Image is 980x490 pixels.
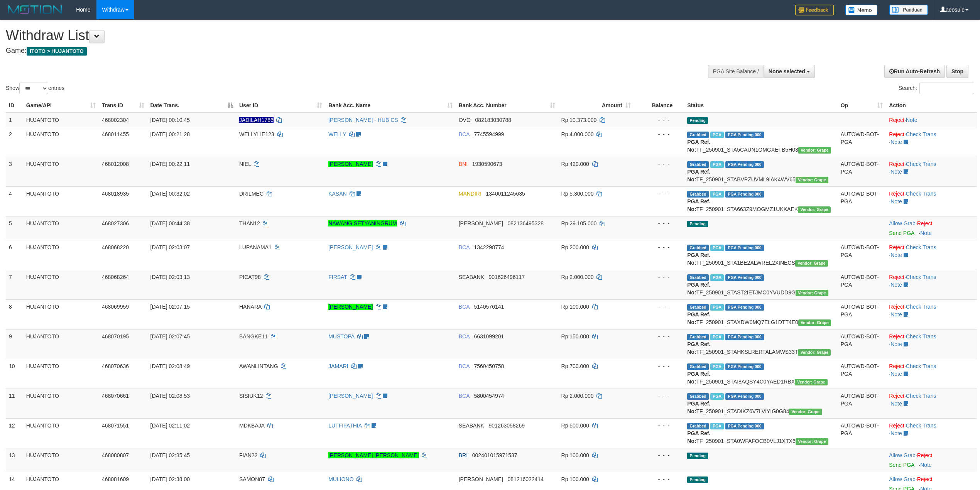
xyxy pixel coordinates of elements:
b: PGA Ref. No: [687,169,710,182]
a: [PERSON_NAME] [328,244,373,250]
span: Grabbed [687,334,709,340]
th: ID [6,98,23,113]
input: Search: [919,83,974,94]
a: Reject [889,274,904,280]
select: Showentries [19,83,48,94]
td: · · [886,186,977,216]
span: None selected [769,68,805,74]
a: Reject [889,117,904,123]
span: Grabbed [687,393,709,400]
span: Grabbed [687,363,709,370]
a: Note [890,169,902,175]
td: TF_250901_STAHKSLRERTALAMWS33T [684,329,838,359]
td: · [886,113,977,127]
td: · · [886,389,977,418]
div: - - - [637,130,681,138]
a: Note [890,139,902,145]
span: Marked by aeowina [710,423,724,429]
span: Rp 100.000 [561,304,589,310]
span: 468002304 [102,117,129,123]
span: PGA Pending [725,161,764,168]
span: Copy 5140576141 to clipboard [474,304,504,310]
td: 5 [6,216,23,240]
a: Note [890,371,902,377]
div: - - - [637,243,681,251]
td: 10 [6,359,23,389]
span: WELLYLIE123 [239,131,274,137]
span: PICAT98 [239,274,261,280]
td: · · [886,127,977,157]
a: Reject [917,476,933,482]
span: PGA Pending [725,304,764,311]
a: [PERSON_NAME] [328,393,373,399]
div: - - - [637,273,681,281]
span: Copy 002401015971537 to clipboard [472,452,517,458]
th: Amount: activate to sort column ascending [558,98,634,113]
td: 3 [6,157,23,186]
span: · [889,220,917,226]
a: Check Trans [906,244,936,250]
a: Note [890,282,902,288]
a: LUTFIFATHIA [328,422,362,429]
span: BCA [459,333,470,340]
a: Reject [889,244,904,250]
a: Reject [917,220,933,226]
td: HUJANTOTO [23,329,99,359]
span: Copy 7745594999 to clipboard [474,131,504,137]
div: PGA Site Balance / [708,65,764,78]
th: Op: activate to sort column ascending [838,98,886,113]
div: - - - [637,392,681,400]
span: Rp 100.000 [561,452,589,458]
span: [DATE] 02:07:15 [150,304,190,310]
span: [DATE] 00:10:45 [150,117,190,123]
span: 468011455 [102,131,129,137]
td: · · [886,418,977,448]
td: HUJANTOTO [23,359,99,389]
a: Note [890,252,902,258]
span: PGA Pending [725,132,764,138]
span: PGA Pending [725,423,764,429]
td: · [886,216,977,240]
td: AUTOWD-BOT-PGA [838,299,886,329]
span: Vendor URL: https://settle31.1velocity.biz [795,260,828,267]
span: [PERSON_NAME] [459,476,503,482]
span: [DATE] 02:08:53 [150,393,190,399]
span: [DATE] 02:03:13 [150,274,190,280]
span: 468070195 [102,333,129,340]
span: PGA Pending [725,274,764,281]
a: NAWANG SETYANINGRUM [328,220,397,226]
th: Action [886,98,977,113]
a: Reject [889,131,904,137]
a: Reject [889,191,904,197]
td: 8 [6,299,23,329]
span: Marked by aeozaky [710,304,724,311]
td: 2 [6,127,23,157]
span: Rp 420.000 [561,161,589,167]
span: PGA Pending [725,393,764,400]
span: Vendor URL: https://settle31.1velocity.biz [798,206,831,213]
span: Rp 10.373.000 [561,117,597,123]
img: Feedback.jpg [795,5,834,15]
div: - - - [637,220,681,227]
span: Grabbed [687,274,709,281]
td: TF_250901_STAST2IETJMC0YVUDD9G [684,270,838,299]
span: 468081609 [102,476,129,482]
span: PGA Pending [725,334,764,340]
span: Vendor URL: https://settle31.1velocity.biz [796,177,828,183]
td: AUTOWD-BOT-PGA [838,186,886,216]
a: Reject [889,393,904,399]
span: Vendor URL: https://settle31.1velocity.biz [798,319,831,326]
span: Copy 082136495328 to clipboard [508,220,544,226]
span: Vendor URL: https://settle31.1velocity.biz [798,349,831,356]
span: 468012008 [102,161,129,167]
a: Note [890,341,902,347]
th: User ID: activate to sort column ascending [236,98,325,113]
img: Button%20Memo.svg [845,5,878,15]
span: Copy 901263058269 to clipboard [489,422,525,429]
span: 468070661 [102,393,129,399]
span: PGA Pending [725,245,764,251]
a: Reject [889,422,904,429]
div: - - - [637,116,681,124]
span: Grabbed [687,161,709,168]
td: HUJANTOTO [23,389,99,418]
